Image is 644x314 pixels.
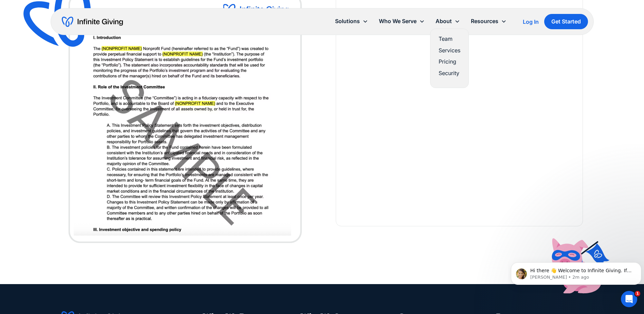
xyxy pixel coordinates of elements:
[439,46,460,55] a: Services
[436,17,452,26] div: About
[523,19,539,24] div: Log In
[439,34,460,43] a: Team
[465,14,512,29] div: Resources
[330,14,373,29] div: Solutions
[439,57,460,66] a: Pricing
[471,17,498,26] div: Resources
[621,291,637,307] iframe: Intercom live chat
[439,69,460,78] a: Security
[430,29,469,88] nav: About
[335,17,360,26] div: Solutions
[523,18,539,26] a: Log In
[635,291,640,296] span: 1
[379,17,417,26] div: Who We Serve
[508,248,644,296] iframe: Intercom notifications message
[544,14,588,29] a: Get Started
[430,14,465,29] div: About
[62,16,123,27] a: home
[373,14,430,29] div: Who We Serve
